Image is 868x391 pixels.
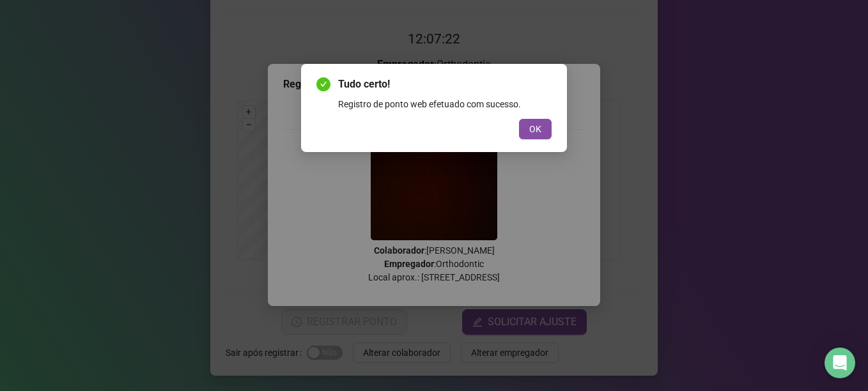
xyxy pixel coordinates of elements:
span: Tudo certo! [338,77,552,92]
div: Registro de ponto web efetuado com sucesso. [338,97,552,111]
span: OK [529,122,541,136]
span: check-circle [316,77,330,91]
div: Open Intercom Messenger [825,348,855,378]
button: OK [519,119,552,139]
